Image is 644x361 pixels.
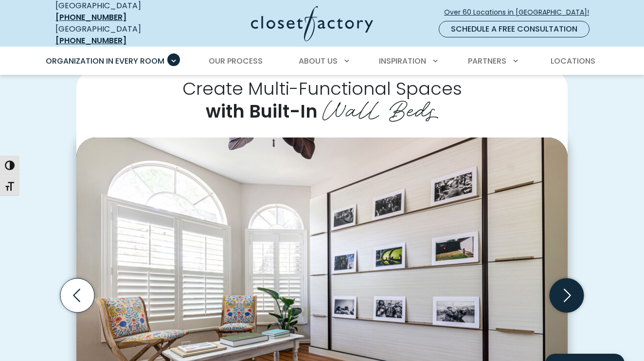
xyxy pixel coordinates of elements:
[322,89,439,126] span: Wall Beds
[551,55,595,67] span: Locations
[182,76,462,101] span: Create Multi-Functional Spaces
[56,275,98,316] button: Previous slide
[444,7,597,17] span: Over 60 Locations in [GEOGRAPHIC_DATA]!
[206,99,318,124] span: with Built-In
[251,6,373,41] img: Closet Factory Logo
[468,55,506,67] span: Partners
[55,23,175,47] div: [GEOGRAPHIC_DATA]
[444,4,597,21] a: Over 60 Locations in [GEOGRAPHIC_DATA]!
[46,55,164,67] span: Organization in Every Room
[55,35,126,46] a: [PHONE_NUMBER]
[546,275,588,316] button: Next slide
[39,48,605,75] nav: Primary Menu
[299,55,338,67] span: About Us
[439,21,590,37] a: Schedule a Free Consultation
[209,55,263,67] span: Our Process
[55,12,126,23] a: [PHONE_NUMBER]
[379,55,426,67] span: Inspiration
